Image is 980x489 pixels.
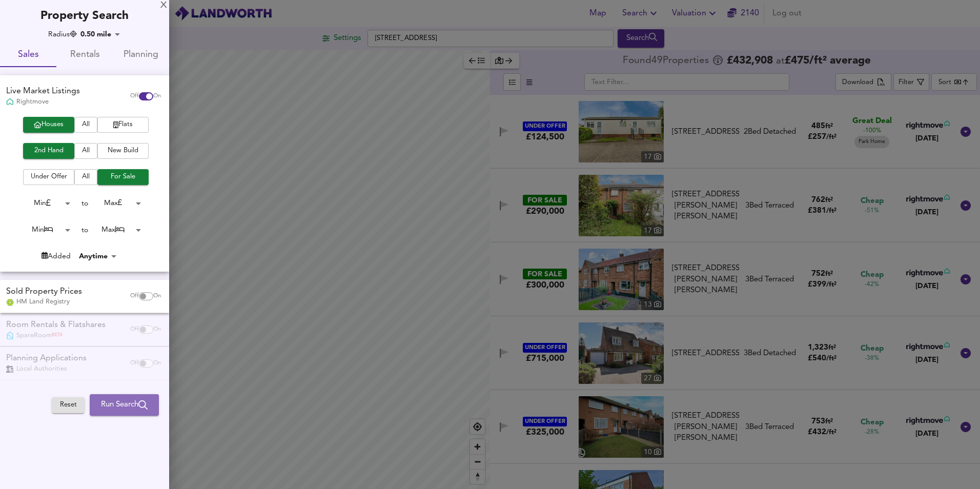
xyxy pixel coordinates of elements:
[153,92,161,100] span: On
[79,145,92,157] span: All
[52,397,85,413] button: Reset
[153,292,161,300] span: On
[48,29,77,39] div: Radius
[130,92,139,100] span: Off
[6,299,14,306] img: Land Registry
[76,251,120,261] div: Anytime
[130,292,139,300] span: Off
[97,117,149,133] button: Flats
[101,398,148,412] span: Run Search
[6,47,50,63] span: Sales
[23,169,74,185] button: Under Offer
[17,222,74,238] div: Min
[77,29,124,39] div: 0.50 mile
[6,286,82,298] div: Sold Property Prices
[17,195,74,211] div: Min
[79,119,92,131] span: All
[103,145,144,157] span: New Build
[97,143,149,159] button: New Build
[28,171,69,183] span: Under Offer
[6,86,80,97] div: Live Market Listings
[88,222,145,238] div: Max
[81,198,88,209] div: to
[42,251,71,261] div: Added
[28,119,69,131] span: Houses
[90,394,159,416] button: Run Search
[57,399,79,411] span: Reset
[74,169,97,185] button: All
[23,117,74,133] button: Houses
[103,171,144,183] span: For Sale
[74,117,97,133] button: All
[81,225,88,235] div: to
[160,2,167,9] div: X
[103,119,144,131] span: Flats
[88,195,145,211] div: Max
[119,47,163,63] span: Planning
[79,171,92,183] span: All
[28,145,69,157] span: 2nd Hand
[23,143,74,159] button: 2nd Hand
[74,143,97,159] button: All
[6,98,14,107] img: Rightmove
[6,97,80,107] div: Rightmove
[63,47,107,63] span: Rentals
[97,169,149,185] button: For Sale
[6,297,82,307] div: HM Land Registry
